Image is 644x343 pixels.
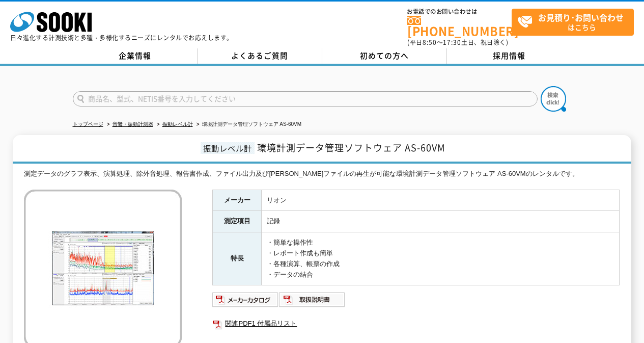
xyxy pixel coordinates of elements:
img: btn_search.png [541,86,566,112]
a: 初めての方へ [322,48,447,64]
img: メーカーカタログ [212,292,279,308]
div: 測定データのグラフ表示、演算処理、除外音処理、報告書作成、ファイル出力及び[PERSON_NAME]ファイルの再生が可能な環境計測データ管理ソフトウェア AS-60VMのレンタルです。 [24,169,620,179]
a: メーカーカタログ [212,299,279,306]
span: お電話でのお問い合わせは [407,9,512,15]
span: 17:30 [443,38,461,47]
a: 関連PDF1 付属品リスト [212,317,620,330]
th: 測定項目 [213,211,262,232]
span: 8:50 [423,38,437,47]
a: 振動レベル計 [162,121,193,127]
th: メーカー [213,190,262,211]
a: 音響・振動計測器 [113,121,153,127]
span: はこちら [517,9,633,35]
a: [PHONE_NUMBER] [407,16,512,37]
input: 商品名、型式、NETIS番号を入力してください [73,91,538,107]
td: リオン [262,190,620,211]
a: お見積り･お問い合わせはこちら [512,9,634,36]
th: 特長 [213,232,262,285]
span: 初めての方へ [360,50,409,61]
span: (平日 ～ 土日、祝日除く) [407,38,508,47]
a: 採用情報 [447,48,572,64]
a: よくあるご質問 [198,48,322,64]
span: 環境計測データ管理ソフトウェア AS-60VM [257,141,445,154]
p: 日々進化する計測技術と多種・多様化するニーズにレンタルでお応えします。 [10,35,233,41]
span: 振動レベル計 [201,142,255,154]
td: 記録 [262,211,620,232]
a: トップページ [73,121,103,127]
a: 取扱説明書 [279,299,346,306]
a: 企業情報 [73,48,198,64]
li: 環境計測データ管理ソフトウェア AS-60VM [194,119,302,130]
strong: お見積り･お問い合わせ [538,11,624,23]
img: 取扱説明書 [279,292,346,308]
td: ・簡単な操作性 ・レポート作成も簡単 ・各種演算、帳票の作成 ・データの結合 [262,232,620,285]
